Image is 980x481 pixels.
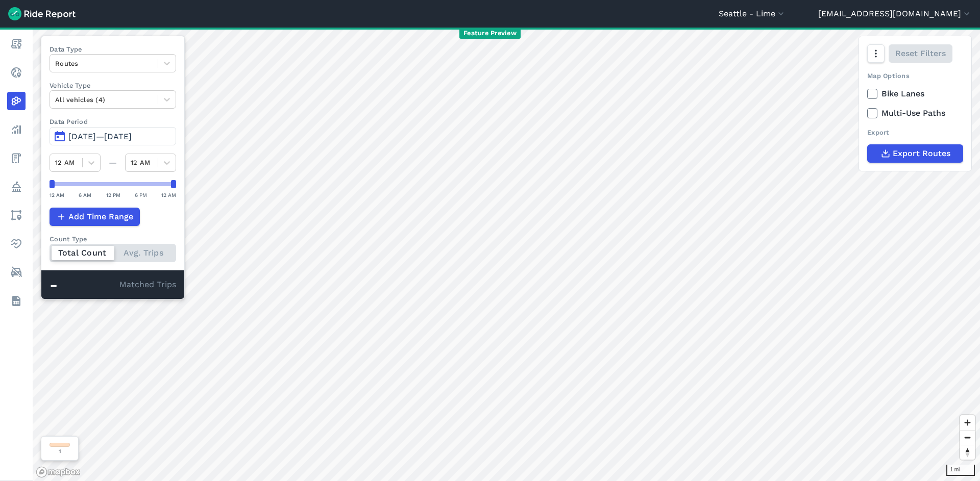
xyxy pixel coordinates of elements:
[867,71,963,81] div: Map Options
[41,270,184,299] div: Matched Trips
[7,63,26,82] a: Realtime
[36,466,81,478] a: Mapbox logo
[7,292,26,310] a: Datasets
[7,206,26,224] a: Areas
[867,88,963,100] label: Bike Lanes
[50,234,176,244] div: Count Type
[7,178,26,196] a: Policy
[7,235,26,253] a: Health
[459,28,521,39] span: Feature Preview
[68,132,132,141] span: [DATE]—[DATE]
[960,445,975,460] button: Reset bearing to north
[50,190,64,199] div: 12 AM
[867,144,963,163] button: Export Routes
[79,190,91,199] div: 6 AM
[106,190,120,199] div: 12 PM
[895,47,946,60] span: Reset Filters
[33,28,980,481] canvas: Map
[893,147,950,160] span: Export Routes
[960,430,975,445] button: Zoom out
[50,127,176,145] button: [DATE]—[DATE]
[7,35,26,53] a: Report
[867,128,963,137] div: Export
[50,117,176,126] label: Data Period
[7,263,26,282] a: ModeShift
[818,8,972,20] button: [EMAIL_ADDRESS][DOMAIN_NAME]
[946,465,975,476] div: 1 mi
[50,81,176,90] label: Vehicle Type
[50,279,119,292] div: -
[960,415,975,430] button: Zoom in
[719,8,786,20] button: Seattle - Lime
[8,7,76,20] img: Ride Report
[7,120,26,139] a: Analyze
[50,44,176,54] label: Data Type
[101,157,125,169] div: —
[889,44,952,63] button: Reset Filters
[161,190,176,199] div: 12 AM
[68,211,133,223] span: Add Time Range
[135,190,147,199] div: 6 PM
[7,92,26,110] a: Heatmaps
[7,149,26,167] a: Fees
[50,208,140,226] button: Add Time Range
[867,107,963,119] label: Multi-Use Paths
